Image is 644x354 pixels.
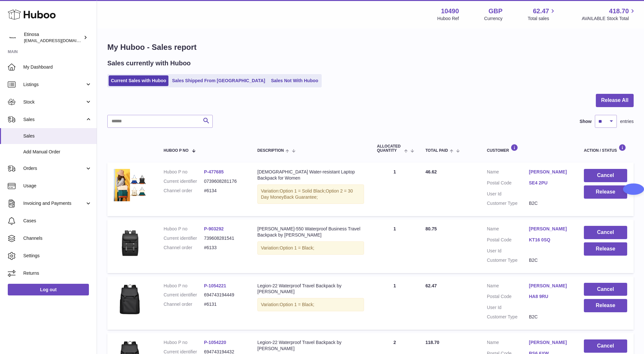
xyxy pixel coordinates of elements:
[528,16,556,22] span: Total sales
[529,257,571,263] dd: B2C
[164,169,204,175] dt: Huboo P no
[8,284,89,295] a: Log out
[487,248,529,254] dt: User Id
[487,180,529,188] dt: Postal Code
[529,200,571,206] dd: B2C
[584,339,627,353] button: Cancel
[487,314,529,320] dt: Customer Type
[529,169,571,175] a: [PERSON_NAME]
[23,133,92,139] span: Sales
[23,218,92,224] span: Cases
[204,178,244,184] dd: 0739608281176
[487,304,529,311] dt: User Id
[204,169,224,174] a: P-477685
[582,16,636,22] span: AVAILABLE Stock Total
[8,33,17,42] img: Wolphuk@gmail.com
[164,339,204,346] dt: Huboo P no
[164,235,204,241] dt: Current identifier
[370,219,419,273] td: 1
[164,283,204,289] dt: Huboo P no
[257,283,364,295] div: Legion-22 Waterproof Travel Backpack by [PERSON_NAME]
[107,59,191,68] h2: Sales currently with Huboo
[487,257,529,263] dt: Customer Type
[487,237,529,245] dt: Postal Code
[280,188,326,194] span: Option 1 = Solid Black;
[529,293,571,300] a: HA8 9RU
[114,226,146,258] img: v-Black__-1639737978.jpg
[23,253,92,259] span: Settings
[425,169,437,174] span: 46.62
[487,226,529,234] dt: Name
[23,183,92,189] span: Usage
[269,75,320,86] a: Sales Not With Huboo
[204,292,244,298] dd: 694743194449
[114,283,146,315] img: v-Black__765727349.webp
[23,82,85,88] span: Listings
[529,283,571,289] a: [PERSON_NAME]
[584,226,627,239] button: Cancel
[487,144,571,153] div: Customer
[529,180,571,186] a: SE4 2PU
[164,301,204,307] dt: Channel order
[529,237,571,243] a: KT16 0SQ
[164,178,204,184] dt: Current identifier
[620,118,634,125] span: entries
[425,283,437,288] span: 62.47
[280,302,314,307] span: Option 1 = Black;
[533,7,549,16] span: 62.47
[204,235,244,241] dd: 739608281541
[487,293,529,301] dt: Postal Code
[204,340,226,345] a: P-1054220
[584,185,627,199] button: Release
[164,149,188,153] span: Huboo P no
[170,75,267,86] a: Sales Shipped From [GEOGRAPHIC_DATA]
[487,200,529,206] dt: Customer Type
[164,226,204,232] dt: Huboo P no
[280,245,314,250] span: Option 1 = Black;
[425,226,437,231] span: 80.75
[582,7,636,22] a: 418.70 AVAILABLE Stock Total
[584,169,627,182] button: Cancel
[164,188,204,194] dt: Channel order
[425,340,439,345] span: 118.70
[23,149,92,155] span: Add Manual Order
[488,7,502,16] strong: GBP
[257,241,364,255] div: Variation:
[164,292,204,298] dt: Current identifier
[487,169,529,177] dt: Name
[23,270,92,276] span: Returns
[609,7,629,16] span: 418.70
[24,38,95,43] span: [EMAIL_ADDRESS][DOMAIN_NAME]
[257,184,364,204] div: Variation:
[261,188,353,200] span: Option 2 = 30 Day MoneyBack Guarantee;
[114,169,146,201] img: TB-12-2.jpg
[257,339,364,352] div: Legion-22 Waterproof Travel Backpack by [PERSON_NAME]
[107,42,634,52] h1: My Huboo - Sales report
[529,226,571,232] a: [PERSON_NAME]
[24,31,82,44] div: Etinosa
[370,276,419,330] td: 1
[425,149,448,153] span: Total paid
[584,299,627,312] button: Release
[584,144,627,153] div: Action / Status
[596,94,634,107] button: Release All
[257,226,364,238] div: [PERSON_NAME]-550 Waterproof Business Travel Backpack by [PERSON_NAME]
[204,188,244,194] dd: #6134
[437,16,459,22] div: Huboo Ref
[584,283,627,296] button: Cancel
[23,235,92,241] span: Channels
[487,339,529,347] dt: Name
[23,200,85,206] span: Invoicing and Payments
[257,298,364,311] div: Variation:
[529,314,571,320] dd: B2C
[204,283,226,288] a: P-1054221
[23,165,85,171] span: Orders
[257,149,284,153] span: Description
[529,339,571,346] a: [PERSON_NAME]
[584,242,627,256] button: Release
[23,116,85,123] span: Sales
[484,16,503,22] div: Currency
[109,75,168,86] a: Current Sales with Huboo
[23,64,92,70] span: My Dashboard
[370,162,419,216] td: 1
